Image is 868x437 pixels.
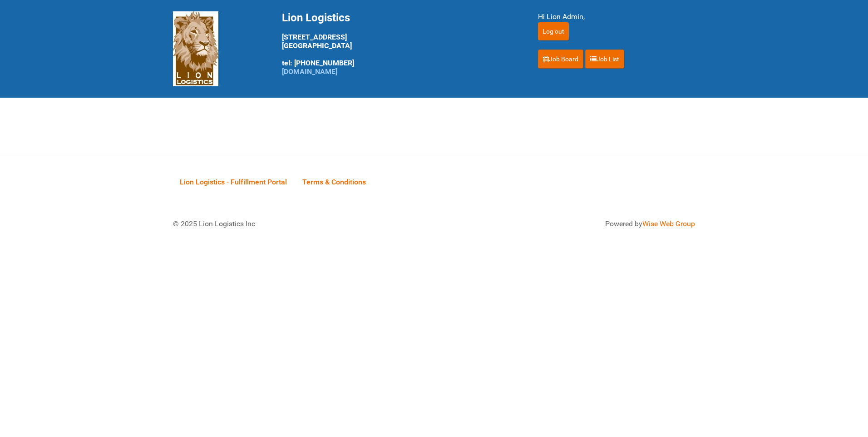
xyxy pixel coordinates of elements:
[282,67,337,76] a: [DOMAIN_NAME]
[538,22,569,40] input: Log out
[180,178,287,186] span: Lion Logistics - Fulfillment Portal
[538,50,583,69] a: Job Board
[642,219,695,228] a: Wise Web Group
[585,50,624,69] a: Job List
[302,178,366,186] span: Terms & Conditions
[296,168,373,196] a: Terms & Conditions
[173,11,218,86] img: Lion Logistics
[445,218,695,229] div: Powered by
[173,168,294,196] a: Lion Logistics - Fulfillment Portal
[173,44,218,53] a: Lion Logistics
[282,11,515,76] div: [STREET_ADDRESS] [GEOGRAPHIC_DATA] tel: [PHONE_NUMBER]
[282,11,350,24] span: Lion Logistics
[166,212,429,236] div: © 2025 Lion Logistics Inc
[538,11,695,22] div: Hi Lion Admin,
